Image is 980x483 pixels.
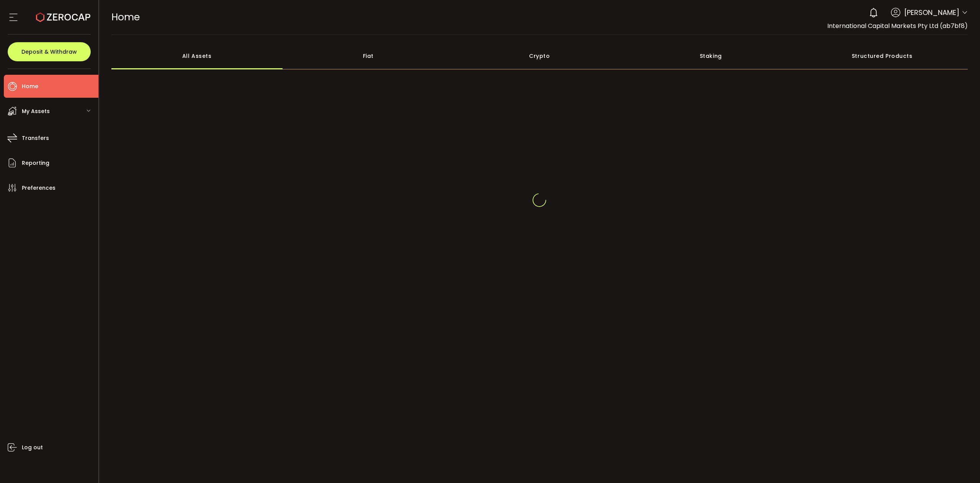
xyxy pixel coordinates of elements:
[797,43,968,69] div: Structured Products
[904,7,959,18] span: [PERSON_NAME]
[111,43,283,69] div: All Assets
[21,49,77,54] span: Deposit & Withdraw
[454,43,626,69] div: Crypto
[22,182,56,194] span: Preferences
[22,158,49,169] span: Reporting
[827,21,968,30] span: International Capital Markets Pty Ltd (ab7bf8)
[8,42,91,61] button: Deposit & Withdraw
[22,81,38,92] span: Home
[22,133,49,144] span: Transfers
[22,106,50,117] span: My Assets
[22,442,43,453] span: Log out
[625,43,797,69] div: Staking
[283,43,454,69] div: Fiat
[111,10,140,24] span: Home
